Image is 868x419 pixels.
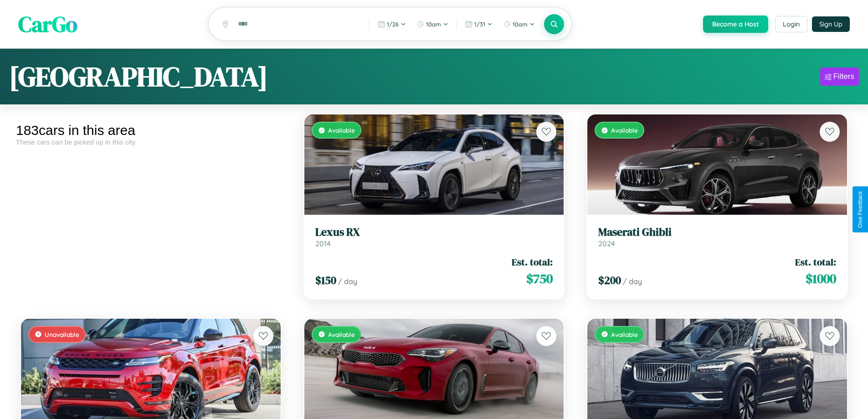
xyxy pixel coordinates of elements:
[9,58,268,95] h1: [GEOGRAPHIC_DATA]
[16,123,286,138] div: 183 cars in this area
[513,21,528,28] span: 10am
[833,72,854,81] div: Filters
[18,9,77,39] span: CarGo
[315,239,331,248] span: 2014
[611,126,638,134] span: Available
[387,21,399,28] span: 1 / 26
[373,17,411,31] button: 1/26
[857,191,863,228] div: Give Feedback
[623,277,642,286] span: / day
[611,331,638,338] span: Available
[795,255,836,269] span: Est. total:
[16,138,286,146] div: These cars can be picked up in this city.
[812,16,850,32] button: Sign Up
[775,16,807,32] button: Login
[820,67,859,86] button: Filters
[315,226,553,239] h3: Lexus RX
[806,269,836,288] span: $ 1000
[315,273,336,288] span: $ 150
[598,226,836,239] h3: Maserati Ghibli
[426,21,441,28] span: 10am
[328,126,355,134] span: Available
[526,269,553,288] span: $ 750
[598,226,836,248] a: Maserati Ghibli2024
[412,17,453,31] button: 10am
[474,21,485,28] span: 1 / 31
[461,17,497,31] button: 1/31
[703,16,768,33] button: Become a Host
[512,255,553,269] span: Est. total:
[45,331,79,338] span: Unavailable
[338,277,357,286] span: / day
[328,331,355,338] span: Available
[315,226,553,248] a: Lexus RX2014
[499,17,539,31] button: 10am
[598,239,615,248] span: 2024
[598,273,621,288] span: $ 200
